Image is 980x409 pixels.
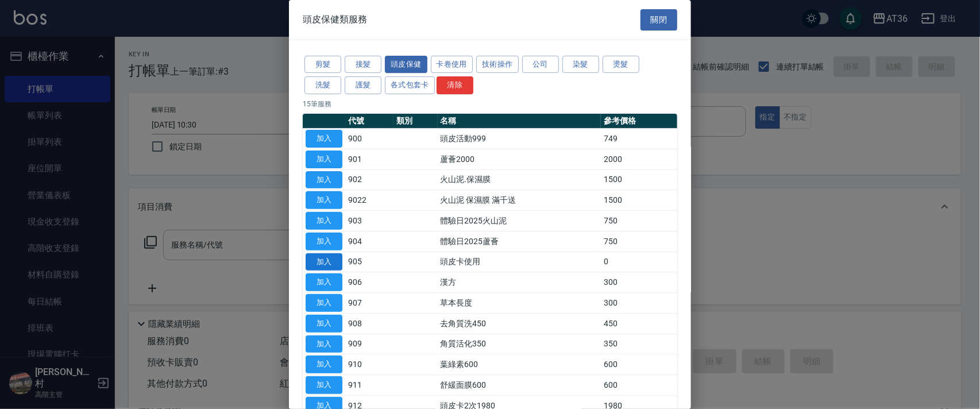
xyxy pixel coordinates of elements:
td: 749 [601,129,677,149]
td: 906 [345,272,393,293]
button: 卡卷使用 [431,56,473,74]
td: 903 [345,211,393,231]
td: 300 [601,293,677,314]
td: 葉綠素600 [438,354,601,375]
button: 加入 [306,376,342,394]
button: 頭皮保健 [385,56,427,74]
th: 類別 [393,114,437,129]
th: 參考價格 [601,114,677,129]
button: 清除 [437,76,473,94]
td: 舒緩面膜600 [438,375,601,396]
td: 750 [601,231,677,252]
button: 剪髮 [304,56,341,74]
button: 加入 [306,335,342,353]
button: 加入 [306,356,342,373]
button: 接髮 [345,56,381,74]
span: 頭皮保健類服務 [303,14,367,25]
td: 去角質洗450 [438,313,601,334]
td: 漢方 [438,272,601,293]
td: 體驗日2025蘆薈 [438,231,601,252]
button: 染髮 [562,56,599,74]
button: 加入 [306,191,342,209]
td: 450 [601,313,677,334]
td: 901 [345,149,393,169]
td: 草本長度 [438,293,601,314]
td: 1500 [601,169,677,190]
button: 加入 [306,151,342,168]
td: 蘆薈2000 [438,149,601,169]
button: 護髮 [345,76,381,94]
button: 加入 [306,253,342,271]
button: 加入 [306,294,342,312]
button: 加入 [306,130,342,148]
td: 905 [345,252,393,272]
td: 角質活化350 [438,334,601,354]
td: 908 [345,313,393,334]
th: 代號 [345,114,393,129]
td: 904 [345,231,393,252]
td: 600 [601,375,677,396]
td: 火山泥 保濕膜 滿千送 [438,190,601,211]
td: 750 [601,211,677,231]
td: 1500 [601,190,677,211]
button: 燙髮 [603,56,639,74]
button: 加入 [306,171,342,189]
button: 技術操作 [476,56,519,74]
td: 頭皮活動999 [438,129,601,149]
td: 907 [345,293,393,314]
td: 350 [601,334,677,354]
button: 加入 [306,315,342,333]
td: 火山泥.保濕膜 [438,169,601,190]
td: 600 [601,354,677,375]
td: 體驗日2025火山泥 [438,211,601,231]
td: 頭皮卡使用 [438,252,601,272]
button: 公司 [522,56,559,74]
button: 加入 [306,273,342,291]
p: 15 筆服務 [303,99,677,109]
td: 911 [345,375,393,396]
th: 名稱 [438,114,601,129]
button: 各式包套卡 [385,76,435,94]
button: 洗髮 [304,76,341,94]
td: 0 [601,252,677,272]
td: 910 [345,354,393,375]
button: 加入 [306,233,342,250]
td: 9022 [345,190,393,211]
td: 902 [345,169,393,190]
td: 900 [345,129,393,149]
button: 關閉 [641,9,677,30]
td: 2000 [601,149,677,169]
td: 909 [345,334,393,354]
td: 300 [601,272,677,293]
button: 加入 [306,212,342,230]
